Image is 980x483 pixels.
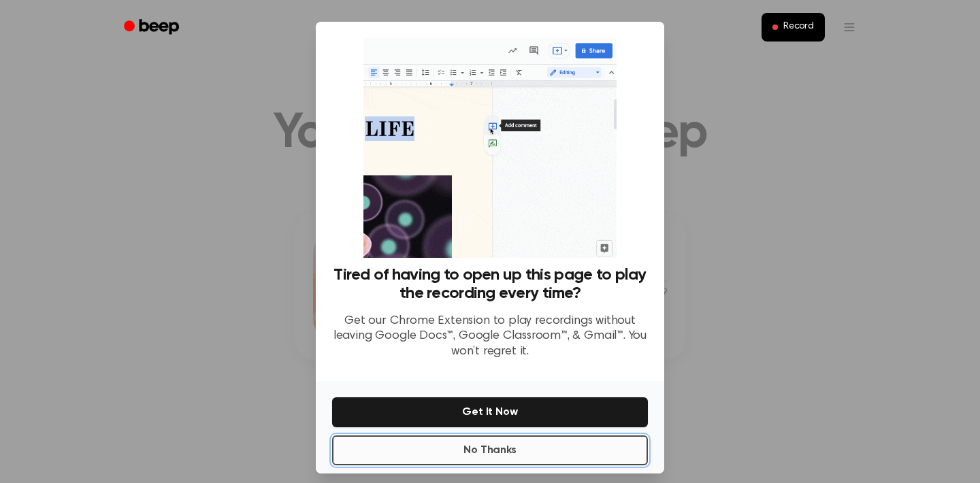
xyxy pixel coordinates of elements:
[114,14,191,41] a: Beep
[783,21,814,33] span: Record
[762,13,825,41] button: Record
[332,435,648,465] button: No Thanks
[363,38,616,258] img: Beep extension in action
[833,11,866,44] button: Open menu
[332,397,648,427] button: Get It Now
[332,314,648,360] p: Get our Chrome Extension to play recordings without leaving Google Docs™, Google Classroom™, & Gm...
[332,266,648,303] h3: Tired of having to open up this page to play the recording every time?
